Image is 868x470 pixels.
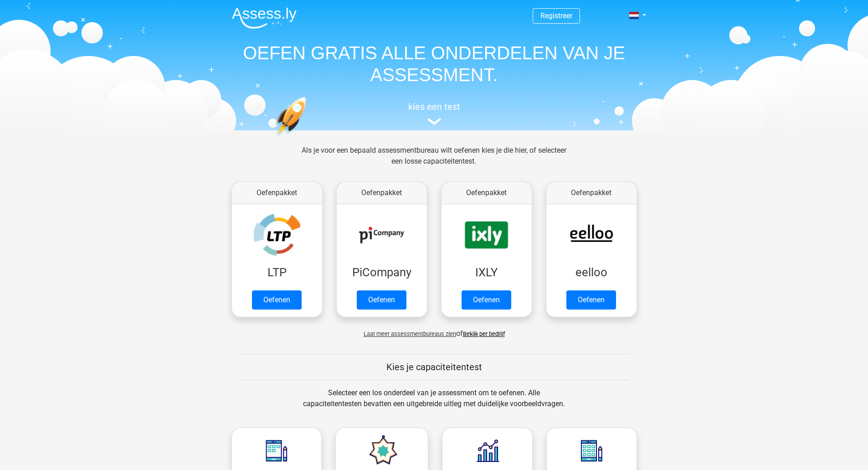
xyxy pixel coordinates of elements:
[275,97,342,179] img: oefenen
[252,290,302,310] a: Oefenen
[225,321,644,339] div: of
[357,290,406,310] a: Oefenen
[462,290,511,310] a: Oefenen
[232,7,297,29] img: Assessly
[427,118,441,125] img: assessment
[225,42,644,86] h1: OEFEN GRATIS ALLE ONDERDELEN VAN JE ASSESSMENT.
[240,362,629,372] h5: Kies je capaciteitentest
[225,101,644,125] a: kies een test
[294,387,574,420] div: Selecteer een los onderdeel van je assessment om te oefenen. Alle capaciteitentesten bevatten een...
[364,331,456,337] span: Laat meer assessmentbureaus zien
[225,101,644,112] h5: kies een test
[540,11,572,20] a: Registreer
[463,331,505,337] a: Bekijk per bedrijf
[566,290,616,310] a: Oefenen
[294,145,574,178] div: Als je voor een bepaald assessmentbureau wilt oefenen kies je die hier, of selecteer een losse ca...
